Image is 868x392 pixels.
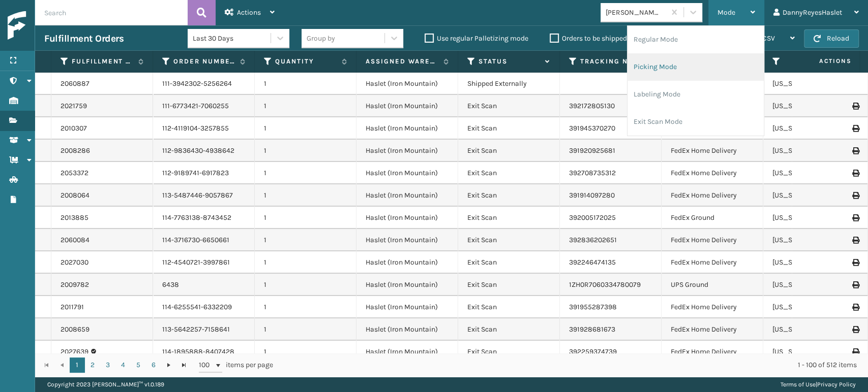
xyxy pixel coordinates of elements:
span: Actions [237,8,261,17]
td: Exit Scan [458,341,560,363]
span: items per page [199,357,273,373]
a: 2060084 [61,235,89,245]
button: Reload [804,29,859,48]
a: 391955287398 [569,303,617,311]
td: Haslet (Iron Mountain) [356,184,458,207]
td: Exit Scan [458,207,560,229]
a: 2053372 [61,168,88,178]
td: Haslet (Iron Mountain) [356,95,458,117]
i: Print Label [852,348,858,355]
a: 2 [85,357,100,373]
span: Go to the last page [180,361,188,369]
td: 114-7763138-8743452 [153,207,255,229]
a: 2013885 [61,213,88,223]
td: [US_STATE] [763,296,865,318]
td: 6438 [153,274,255,296]
td: Haslet (Iron Mountain) [356,341,458,363]
i: Print Label [852,192,858,199]
td: [US_STATE] [763,207,865,229]
a: Go to the next page [161,357,176,373]
label: Assigned Warehouse [366,57,438,66]
label: Quantity [275,57,337,66]
td: FedEx Home Delivery [662,184,763,207]
a: 391928681673 [569,325,615,334]
a: 6 [146,357,161,373]
a: 2008286 [61,146,90,156]
td: 1 [255,73,356,95]
a: 3 [100,357,115,373]
td: FedEx Home Delivery [662,251,763,274]
td: 112-4119104-3257855 [153,117,255,140]
a: 2027639 [61,347,88,357]
td: 113-5642257-7158641 [153,318,255,341]
td: 111-6773421-7060255 [153,95,255,117]
td: FedEx Home Delivery [662,318,763,341]
a: 2027030 [61,257,88,268]
a: 1ZH0R7060334780079 [569,280,641,289]
a: 2009782 [61,280,89,290]
td: Haslet (Iron Mountain) [356,229,458,251]
td: Haslet (Iron Mountain) [356,162,458,184]
a: 5 [131,357,146,373]
a: 2010307 [61,123,87,134]
a: 391914097280 [569,191,615,200]
td: 112-9836430-4938642 [153,140,255,162]
span: Go to the next page [165,361,173,369]
label: Status [478,57,540,66]
td: Haslet (Iron Mountain) [356,207,458,229]
a: 2008064 [61,190,89,201]
a: Privacy Policy [817,381,856,388]
h3: Fulfillment Orders [44,32,124,45]
td: 111-3942302-5256264 [153,73,255,95]
td: Haslet (Iron Mountain) [356,296,458,318]
i: Print Label [852,304,858,311]
td: [US_STATE] [763,140,865,162]
a: 392836202651 [569,236,617,244]
td: 1 [255,162,356,184]
td: Exit Scan [458,318,560,341]
td: Haslet (Iron Mountain) [356,318,458,341]
div: | [781,377,856,392]
td: Exit Scan [458,274,560,296]
i: Print Label [852,326,858,333]
td: 114-1895888-8407428 [153,341,255,363]
td: [US_STATE] [763,318,865,341]
td: FedEx Home Delivery [662,229,763,251]
a: 391945370270 [569,124,615,133]
a: 4 [115,357,131,373]
td: Exit Scan [458,117,560,140]
a: 2021759 [61,101,87,111]
a: 392005172025 [569,213,616,222]
td: [US_STATE] [763,162,865,184]
li: Picking Mode [627,53,764,81]
td: 114-6255541-6332209 [153,296,255,318]
td: FedEx Ground [662,207,763,229]
label: Fulfillment Order Id [72,57,133,66]
td: [US_STATE] [763,341,865,363]
td: 1 [255,251,356,274]
div: Last 30 Days [193,33,272,44]
td: FedEx Home Delivery [662,341,763,363]
span: Mode [717,8,735,17]
i: Print Label [852,237,858,244]
a: Go to the last page [176,357,192,373]
td: 1 [255,318,356,341]
td: 112-4540721-3997861 [153,251,255,274]
td: FedEx Home Delivery [662,296,763,318]
i: Print Label [852,170,858,177]
span: 100 [199,360,214,370]
td: Exit Scan [458,184,560,207]
td: Exit Scan [458,162,560,184]
td: Haslet (Iron Mountain) [356,73,458,95]
td: 112-9189741-6917823 [153,162,255,184]
td: Exit Scan [458,95,560,117]
p: Copyright 2023 [PERSON_NAME]™ v 1.0.189 [47,377,164,392]
td: [US_STATE] [763,229,865,251]
div: Group by [307,33,335,44]
td: 1 [255,341,356,363]
td: 1 [255,229,356,251]
td: [US_STATE] [763,274,865,296]
a: 392708735312 [569,169,616,177]
img: logo [8,11,99,40]
td: Exit Scan [458,296,560,318]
